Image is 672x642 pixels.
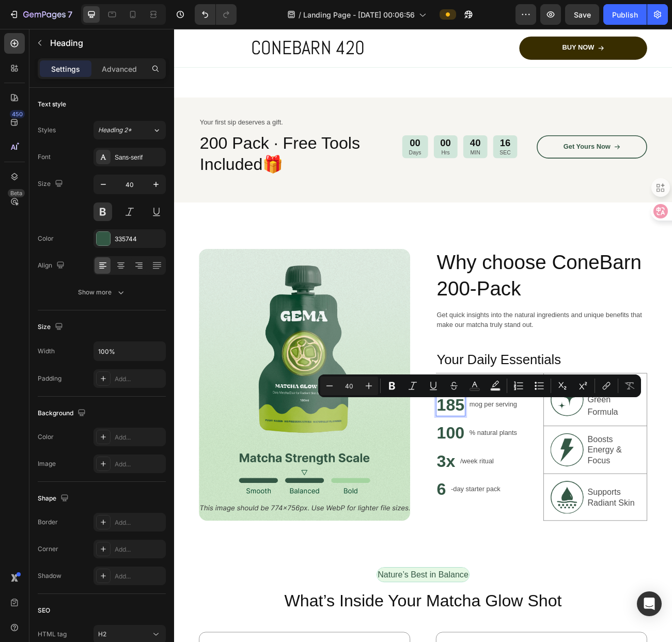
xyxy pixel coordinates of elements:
span: Save [574,10,591,19]
button: 7 [4,4,77,25]
button: Show more [38,283,166,302]
div: Text style [38,100,66,109]
p: Why choose ConeBarn 200‑Pack [327,275,588,339]
div: Add... [115,545,163,554]
div: Shadow [38,571,61,581]
span: Heading 2* [98,126,132,135]
p: Advanced [102,64,137,74]
button: Save [565,4,599,25]
div: 00 [292,134,308,150]
div: Add... [115,518,163,527]
div: Align [38,259,67,273]
p: Hrs [332,150,345,159]
img: gempages_580775141357650440-b11599e3-2dc4-4f3a-b90b-c15708d5dc81.png [31,274,294,612]
h2: 3x [326,523,351,552]
div: Image [38,459,56,468]
iframe: Design area [174,29,672,642]
span: Landing Page - [DATE] 00:06:56 [303,9,415,20]
div: Rich Text Editor. Editing area: main [485,141,543,152]
div: Show more [78,287,126,297]
div: 335744 [115,234,163,244]
p: 200 Pack · Free Tools Included🎁 [32,128,259,182]
div: Size [38,177,65,191]
input: Auto [94,342,165,361]
p: 7 [68,8,72,21]
p: Days [292,150,308,159]
div: Corner [38,544,58,554]
div: Beta [8,189,25,197]
div: Undo/Redo [195,4,237,25]
p: Supports Radiant Skin [515,569,580,596]
p: MIN [368,150,382,159]
img: gempages_580775141357650440-131a12ad-e220-4a8a-9724-ec0d44cac236.png [468,562,510,603]
p: Get Yours Now [485,141,543,152]
div: Publish [612,9,638,20]
p: 185 [327,454,362,481]
div: Shape [38,492,71,506]
p: SEC [405,150,419,159]
p: % natural plants [368,496,427,509]
p: -day starter pack [345,567,406,579]
div: Editor contextual toolbar [318,374,641,397]
a: Rich Text Editor. Editing area: main [451,132,589,161]
img: gempages_580775141357650440-9d460549-0a1a-4dec-9de7-c9593a3bc5f5.png [468,503,510,544]
div: Padding [38,374,61,383]
div: Add... [115,460,163,469]
h2: Rich Text Editor. Editing area: main [31,127,260,183]
p: BUY NOW [483,18,523,29]
span: H2 [98,630,106,638]
button: Publish [603,4,647,25]
div: 00 [332,134,345,150]
div: Color [38,234,54,243]
div: 40 [368,134,382,150]
div: Size [38,320,65,334]
p: Your first sip deserves a gift. [32,111,259,122]
div: Add... [115,433,163,442]
p: /week ritual [356,531,398,544]
div: Add... [115,572,163,581]
div: 16 [405,134,419,150]
h2: Rich Text Editor. Editing area: main [326,274,589,340]
div: Sans-serif [115,153,163,162]
p: Clean & Green Formula [515,438,580,484]
div: HTML tag [38,630,67,639]
p: Heading [50,37,162,49]
div: Add... [115,374,163,384]
div: 450 [10,110,25,118]
div: Font [38,152,51,162]
h2: Rich Text Editor. Editing area: main [326,453,363,482]
h2: 6 [326,558,339,587]
h2: Your Daily Essentials [326,400,589,424]
p: mog per serving [368,461,427,474]
div: Color [38,432,54,442]
div: Background [38,406,88,420]
img: gempages_580775141357650440-d29b23c7-964d-4604-9df9-33db09c95abf.png [468,441,510,482]
div: Styles [38,126,56,135]
h2: 100 [326,488,363,517]
div: Border [38,518,58,527]
span: / [299,9,301,20]
p: Settings [51,64,80,74]
button: Heading 2* [93,121,166,139]
div: Width [38,347,55,356]
p: Boosts Energy & Focus [515,504,580,544]
div: Open Intercom Messenger [637,591,662,616]
a: BUY NOW [430,9,589,38]
p: Get quick insights into the natural ingredients and unique benefits that make our matcha truly st... [327,350,588,374]
div: SEO [38,606,50,615]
